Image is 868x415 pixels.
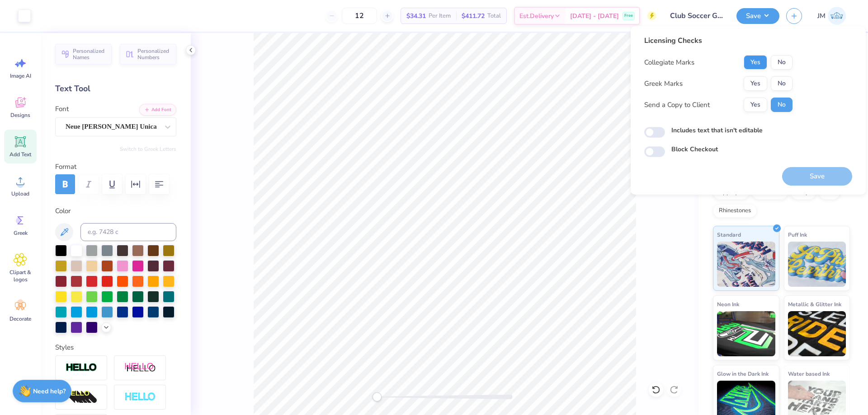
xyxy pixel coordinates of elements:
[124,362,156,373] img: Shadow
[644,79,683,89] div: Greek Marks
[663,7,730,25] input: Untitled Design
[744,76,767,91] button: Yes
[80,223,176,241] input: e.g. 7428 c
[671,126,763,135] label: Includes text that isn't editable
[9,315,31,322] span: Decorate
[66,363,97,373] img: Stroke
[717,299,739,309] span: Neon Ink
[55,104,69,114] label: Font
[429,11,451,21] span: Per Item
[342,8,377,24] input: – –
[406,11,426,21] span: $34.31
[139,104,176,116] button: Add Font
[713,204,757,218] div: Rhinestones
[744,55,767,70] button: Yes
[788,311,846,356] img: Metallic & Glitter Ink
[66,390,97,405] img: 3D Illusion
[771,76,793,91] button: No
[788,299,841,309] span: Metallic & Glitter Ink
[788,242,846,287] img: Puff Ink
[33,387,66,396] strong: Need help?
[55,342,74,353] label: Styles
[644,100,710,110] div: Send a Copy to Client
[570,11,619,21] span: [DATE] - [DATE]
[717,369,769,378] span: Glow in the Dark Ink
[644,35,793,46] div: Licensing Checks
[55,162,176,172] label: Format
[120,145,176,153] button: Switch to Greek Letters
[519,11,554,21] span: Est. Delivery
[11,190,29,197] span: Upload
[462,11,485,21] span: $411.72
[137,48,171,61] span: Personalized Numbers
[55,44,112,65] button: Personalized Names
[828,7,846,25] img: Joshua Macky Gaerlan
[10,72,31,79] span: Image AI
[744,98,767,112] button: Yes
[717,242,775,287] img: Standard
[771,98,793,112] button: No
[788,369,830,378] span: Water based Ink
[717,230,741,239] span: Standard
[55,206,176,216] label: Color
[5,269,35,283] span: Clipart & logos
[817,11,826,21] span: JM
[736,8,779,24] button: Save
[771,55,793,70] button: No
[10,112,30,119] span: Designs
[671,145,718,154] label: Block Checkout
[487,11,501,21] span: Total
[124,392,156,402] img: Negative Space
[14,229,28,237] span: Greek
[788,230,807,239] span: Puff Ink
[73,48,106,61] span: Personalized Names
[120,44,176,65] button: Personalized Numbers
[55,83,176,95] div: Text Tool
[373,392,382,401] div: Accessibility label
[644,57,694,68] div: Collegiate Marks
[624,13,633,19] span: Free
[813,7,850,25] a: JM
[9,151,31,158] span: Add Text
[717,311,775,356] img: Neon Ink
